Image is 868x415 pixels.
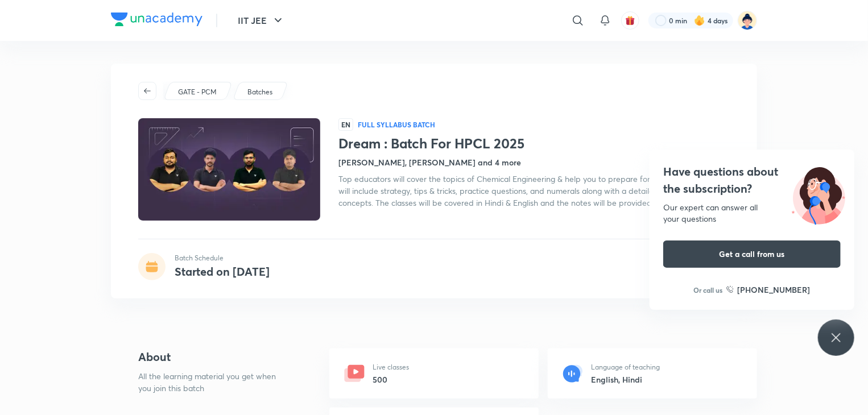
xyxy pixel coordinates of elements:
[138,348,293,366] h4: About
[111,13,202,26] img: Company Logo
[247,87,272,97] p: Batches
[663,163,841,197] h4: Have questions about the subscription?
[175,253,270,263] p: Batch Schedule
[231,9,292,32] button: IIT JEE
[176,87,219,97] a: GATE - PCM
[111,13,202,29] a: Company Logo
[591,374,660,385] h6: English, Hindi
[625,15,635,26] img: avatar
[621,11,639,30] button: avatar
[338,156,521,168] h4: [PERSON_NAME], [PERSON_NAME] and 4 more
[663,240,841,268] button: Get a call from us
[178,87,217,97] p: GATE - PCM
[338,135,730,152] h1: Dream : Batch For HPCL 2025
[373,374,409,385] h6: 500
[694,15,705,26] img: streak
[338,173,728,208] span: Top educators will cover the topics of Chemical Engineering & help you to prepare for HPCL . The ...
[694,285,723,295] p: Or call us
[246,87,275,97] a: Batches
[591,362,660,372] p: Language of teaching
[373,362,409,372] p: Live classes
[358,120,435,129] p: Full Syllabus Batch
[783,163,854,225] img: ttu_illustration_new.svg
[663,202,841,225] div: Our expert can answer all your questions
[738,11,757,30] img: Mohit
[726,284,811,296] a: [PHONE_NUMBER]
[138,370,285,394] p: All the learning material you get when you join this batch
[338,118,353,131] span: EN
[175,264,270,279] h4: Started on [DATE]
[137,117,322,222] img: Thumbnail
[738,284,811,296] h6: [PHONE_NUMBER]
